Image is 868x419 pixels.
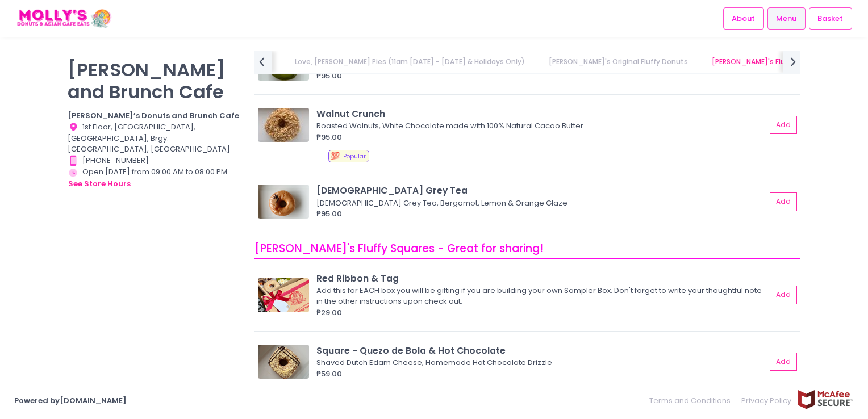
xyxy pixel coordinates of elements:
img: Red Ribbon & Tag [258,278,309,312]
button: Add [770,353,797,371]
span: [PERSON_NAME]'s Fluffy Squares - Great for sharing! [254,241,543,256]
a: Terms and Conditions [649,389,736,412]
div: Roasted Walnuts, White Chocolate made with 100% Natural Cacao Butter [316,120,762,132]
a: Menu [767,7,806,29]
a: Privacy Policy [736,389,798,412]
span: Menu [776,13,796,24]
div: ₱95.00 [316,70,766,82]
img: Square - Quezo de Bola & Hot Chocolate [258,345,309,379]
a: Powered by[DOMAIN_NAME] [14,395,127,406]
div: ₱95.00 [316,208,766,220]
a: [PERSON_NAME]'s Original Fluffy Donuts [537,51,699,73]
div: ₱29.00 [316,307,766,319]
b: [PERSON_NAME]’s Donuts and Brunch Cafe [68,110,239,121]
img: Lady Grey Tea [258,185,309,219]
span: Popular [343,152,366,161]
div: Open [DATE] from 09:00 AM to 08:00 PM [68,166,240,190]
a: Love, [PERSON_NAME] Pies (11am [DATE] - [DATE] & Holidays Only) [283,51,536,73]
button: Add [770,192,797,211]
div: Shaved Dutch Edam Cheese, Homemade Hot Chocolate Drizzle [316,357,762,368]
img: logo [14,9,114,28]
div: ₱95.00 [316,132,766,143]
span: 💯 [331,150,340,161]
div: Red Ribbon & Tag [316,272,766,285]
span: Basket [817,13,843,24]
p: [PERSON_NAME] and Brunch Cafe [68,58,240,103]
div: [DEMOGRAPHIC_DATA] Grey Tea, Bergamot, Lemon & Orange Glaze [316,198,762,209]
div: Walnut Crunch [316,107,766,120]
button: see store hours [68,178,131,190]
div: Square - Quezo de Bola & Hot Chocolate [316,344,766,357]
div: ₱59.00 [316,368,766,380]
a: About [723,7,764,29]
span: About [732,13,755,24]
div: [DEMOGRAPHIC_DATA] Grey Tea [316,184,766,197]
button: Add [770,116,797,135]
img: Walnut Crunch [258,108,309,142]
img: mcafee-secure [797,389,854,409]
button: Add [770,286,797,304]
div: [PHONE_NUMBER] [68,155,240,166]
div: 1st Floor, [GEOGRAPHIC_DATA], [GEOGRAPHIC_DATA], Brgy. [GEOGRAPHIC_DATA], [GEOGRAPHIC_DATA] [68,121,240,155]
div: Add this for EACH box you will be gifting if you are building your own Sampler Box. Don't forget ... [316,285,762,307]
